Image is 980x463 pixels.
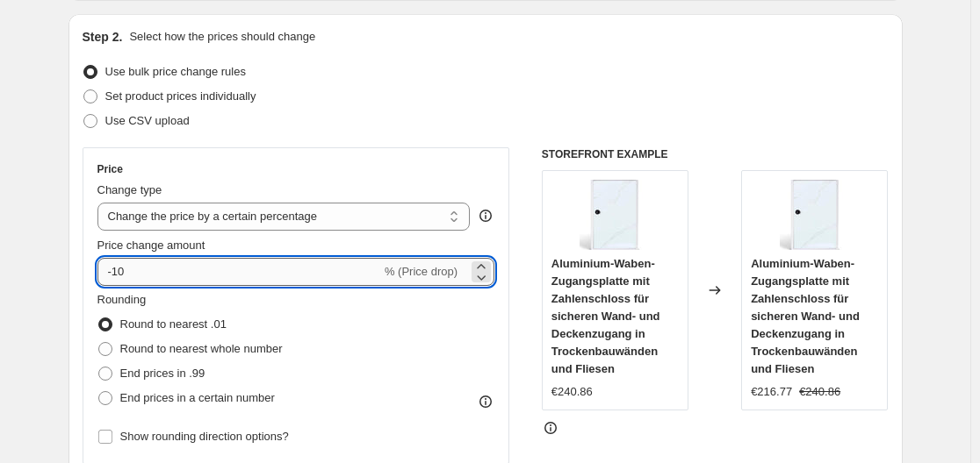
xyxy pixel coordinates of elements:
span: Change type [97,183,162,196]
h2: Step 2. [83,28,123,46]
span: End prices in a certain number [120,391,275,404]
span: % (Price drop) [385,265,458,278]
span: End prices in .99 [120,367,205,380]
span: Price change amount [97,239,205,252]
input: -15 [97,258,381,286]
strike: €240.86 [799,383,840,401]
span: Rounding [97,293,147,306]
img: 21aUFPfYazL_80x.jpg [780,180,850,250]
div: €240.86 [551,383,593,401]
div: €216.77 [751,383,792,401]
span: Use CSV upload [105,114,190,127]
span: Round to nearest whole number [120,342,283,355]
p: Select how the prices should change [129,28,315,46]
h6: STOREFRONT EXAMPLE [542,147,889,161]
span: Use bulk price change rules [105,65,246,78]
span: Set product prices individually [105,89,256,103]
span: Aluminium-Waben-Zugangsplatte mit Zahlenschloss für sicheren Wand- und Deckenzugang in Trockenbau... [751,257,860,375]
h3: Price [97,162,123,176]
div: help [477,207,494,224]
img: 21aUFPfYazL_80x.jpg [580,180,650,250]
span: Round to nearest .01 [120,317,227,331]
span: Aluminium-Waben-Zugangsplatte mit Zahlenschloss für sicheren Wand- und Deckenzugang in Trockenbau... [551,257,660,375]
span: Show rounding direction options? [120,430,289,443]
